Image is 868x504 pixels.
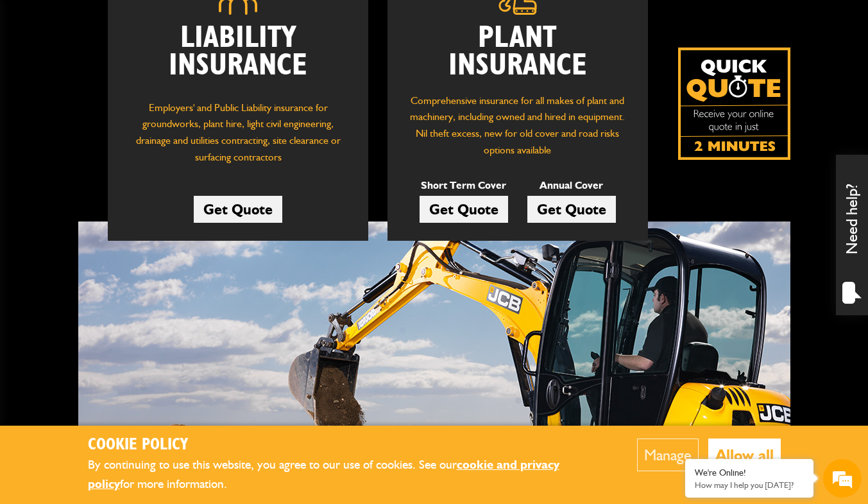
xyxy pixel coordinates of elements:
[17,119,234,147] input: Enter your last name
[194,196,282,223] a: Get Quote
[678,48,790,160] a: Get your insurance quote isn just 2-minutes
[527,196,616,223] a: Get Quote
[22,71,54,89] img: d_20077148190_company_1631870298795_20077148190
[836,155,868,315] div: Need help?
[88,455,598,494] p: By continuing to use this website, you agree to our use of cookies. See our for more information.
[127,24,349,87] h2: Liability Insurance
[407,24,629,80] h2: Plant Insurance
[695,467,804,478] div: We're Online!
[678,48,790,160] img: Quick Quote
[67,72,216,89] div: Chat with us now
[210,6,241,37] div: Minimize live chat window
[527,177,616,194] p: Annual Cover
[420,177,508,194] p: Short Term Cover
[407,92,629,158] p: Comprehensive insurance for all makes of plant and machinery, including owned and hired in equipm...
[695,480,804,490] p: How may I help you today?
[88,457,559,492] a: cookie and privacy policy
[17,157,234,185] input: Enter your email address
[420,196,508,223] a: Get Quote
[17,195,234,223] input: Enter your phone number
[174,395,233,413] em: Start Chat
[17,232,234,385] textarea: Type your message and hit 'Enter'
[88,435,598,455] h2: Cookie Policy
[708,439,781,471] button: Allow all
[127,100,349,172] p: Employers' and Public Liability insurance for groundworks, plant hire, light civil engineering, d...
[637,439,699,471] button: Manage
